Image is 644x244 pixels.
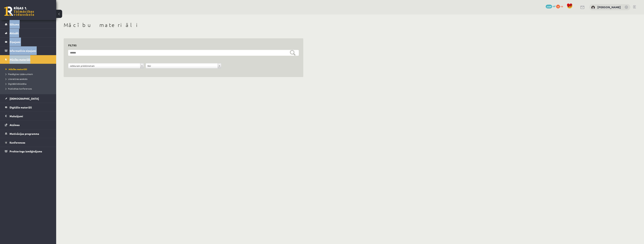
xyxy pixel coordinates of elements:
[597,5,621,9] a: [PERSON_NAME]
[70,63,139,68] span: Jebkuram priekšmetam
[6,77,27,80] span: Literatūras saraksts
[4,7,34,16] a: Rīgas 1. Tālmācības vidusskola
[6,87,52,90] a: Publicētas konferences
[5,138,51,147] a: Konferences
[546,5,556,8] a: 2329 mP
[6,72,52,76] a: Pieslēgties Uzdevumiem
[10,106,32,109] span: Digitālie materiāli
[6,87,32,90] span: Publicētas konferences
[6,67,52,71] a: Mācību materiāli
[591,6,595,9] img: Markuss Ločmelis
[10,46,51,55] legend: Informatīvie ziņojumi
[5,38,51,46] a: Ziņojumi
[10,97,39,100] span: [DEMOGRAPHIC_DATA]
[556,5,560,8] span: 0
[5,29,51,37] a: Aktuāli
[10,132,39,135] span: Motivācijas programma
[146,63,221,68] a: Visi
[10,58,30,61] span: Mācību materiāli
[10,112,51,120] legend: Maksājumi
[6,77,52,81] a: Literatūras saraksts
[5,46,51,55] a: Informatīvie ziņojumi
[6,68,27,71] span: Mācību materiāli
[10,141,25,144] span: Konferences
[5,147,51,156] a: Proktoringa izmēģinājums
[546,5,552,8] span: 2329
[68,43,294,48] h3: Filtrs
[556,5,565,8] a: 0 xp
[10,31,19,35] span: Aktuāli
[147,63,216,68] span: Visi
[553,5,556,8] span: mP
[5,112,51,120] a: Maksājumi
[5,55,51,64] a: Mācību materiāli
[5,94,51,103] a: [DEMOGRAPHIC_DATA]
[10,150,42,153] span: Proktoringa izmēģinājums
[5,129,51,138] a: Motivācijas programma
[5,121,51,129] a: Atzīmes
[10,123,20,127] span: Atzīmes
[6,82,26,85] span: Digitālā bibliotēka
[561,5,563,8] span: xp
[6,73,33,76] span: Pieslēgties Uzdevumiem
[6,82,52,85] a: Digitālā bibliotēka
[64,22,303,28] h1: Mācību materiāli
[68,63,144,68] a: Jebkuram priekšmetam
[10,23,19,26] span: Sākums
[5,103,51,112] a: Digitālie materiāli
[5,20,51,29] a: Sākums
[10,38,51,46] legend: Ziņojumi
